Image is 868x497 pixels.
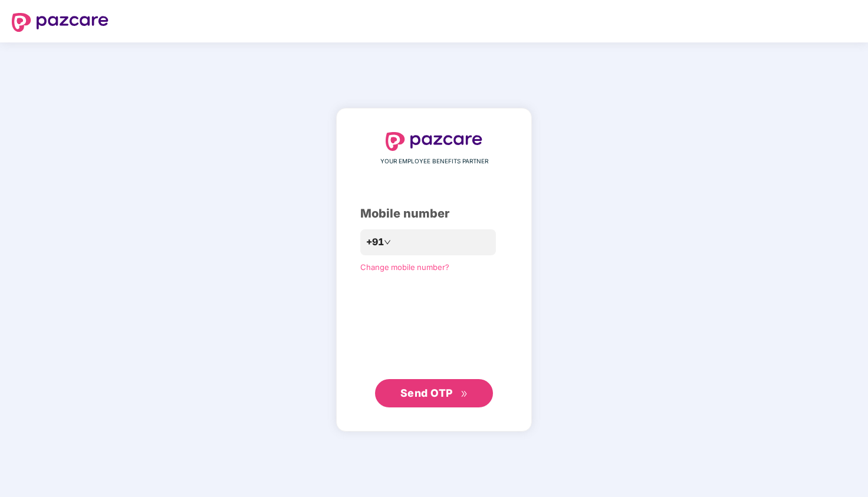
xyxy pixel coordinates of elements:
img: logo [12,13,108,32]
span: down [384,239,391,246]
div: Mobile number [360,205,508,223]
span: Send OTP [400,387,453,399]
span: +91 [366,235,384,249]
button: Send OTPdouble-right [375,379,493,407]
a: Change mobile number? [360,262,449,272]
span: double-right [461,390,468,398]
img: logo [386,132,482,151]
span: YOUR EMPLOYEE BENEFITS PARTNER [380,157,488,166]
